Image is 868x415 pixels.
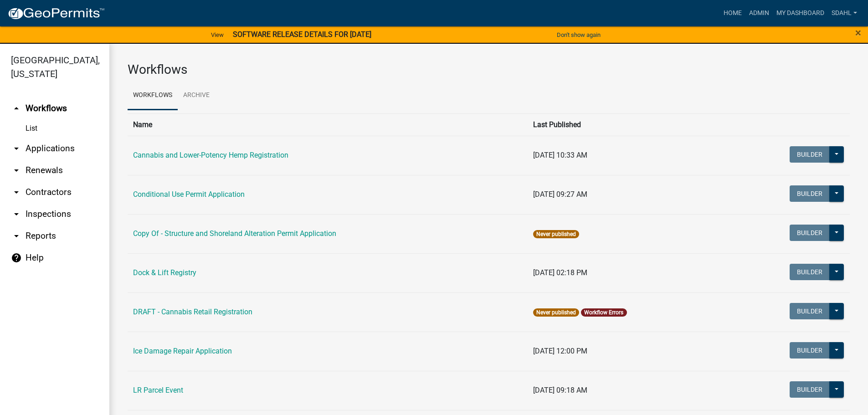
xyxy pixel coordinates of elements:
[790,342,830,359] button: Builder
[11,231,22,241] i: arrow_drop_down
[133,386,183,395] a: LR Parcel Event
[790,381,830,398] button: Builder
[128,113,528,136] th: Name
[133,229,336,238] a: Copy Of - Structure and Shoreland Alteration Permit Application
[11,103,22,114] i: arrow_drop_up
[720,5,745,22] a: Home
[533,268,587,277] span: [DATE] 02:18 PM
[11,187,22,198] i: arrow_drop_down
[128,81,178,110] a: Workflows
[773,5,828,22] a: My Dashboard
[790,185,830,202] button: Builder
[128,62,850,77] h3: Workflows
[533,151,587,159] span: [DATE] 10:33 AM
[855,27,861,38] button: Close
[233,30,371,39] strong: SOFTWARE RELEASE DETAILS FOR [DATE]
[11,209,22,220] i: arrow_drop_down
[855,26,861,39] span: ×
[207,27,227,42] a: View
[790,264,830,280] button: Builder
[133,307,252,316] a: DRAFT - Cannabis Retail Registration
[11,143,22,154] i: arrow_drop_down
[528,113,731,136] th: Last Published
[553,27,604,42] button: Don't show again
[828,5,861,22] a: sdahl
[133,268,196,277] a: Dock & Lift Registry
[533,347,587,355] span: [DATE] 12:00 PM
[133,190,245,199] a: Conditional Use Permit Application
[790,225,830,241] button: Builder
[11,165,22,176] i: arrow_drop_down
[133,347,232,355] a: Ice Damage Repair Application
[133,151,288,159] a: Cannabis and Lower-Potency Hemp Registration
[11,252,22,263] i: help
[790,146,830,163] button: Builder
[790,303,830,319] button: Builder
[533,308,579,317] span: Never published
[178,81,215,110] a: Archive
[533,386,587,395] span: [DATE] 09:18 AM
[584,309,623,316] a: Workflow Errors
[533,230,579,238] span: Never published
[745,5,773,22] a: Admin
[533,190,587,199] span: [DATE] 09:27 AM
